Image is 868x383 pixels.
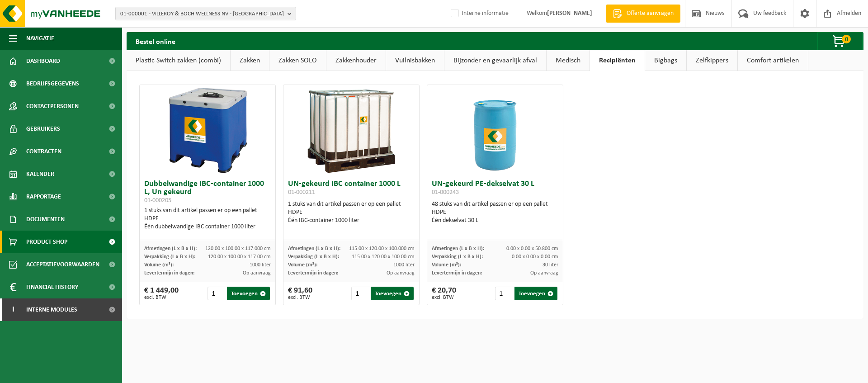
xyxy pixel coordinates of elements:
strong: [PERSON_NAME] [547,10,592,17]
div: HDPE [288,208,415,217]
span: Contactpersonen [26,95,79,118]
a: Plastic Switch zakken (combi) [127,50,230,71]
a: Bijzonder en gevaarlijk afval [444,50,546,71]
span: Levertermijn in dagen: [144,270,194,276]
h2: Bestel online [127,32,184,50]
span: excl. BTW [432,295,456,300]
input: 1 [495,287,514,300]
span: Afmetingen (L x B x H): [144,246,197,251]
button: 01-000001 - VILLEROY & BOCH WELLNESS NV - [GEOGRAPHIC_DATA] [115,7,296,20]
span: Verpakking (L x B x H): [288,254,339,260]
a: Zakkenhouder [326,50,386,71]
h3: UN-gekeurd IBC container 1000 L [288,180,415,198]
span: Volume (m³): [432,262,461,268]
span: 1000 liter [393,262,415,268]
span: 01-000243 [432,189,459,196]
a: Vuilnisbakken [386,50,444,71]
div: € 20,70 [432,287,456,300]
span: 120.00 x 100.00 x 117.00 cm [208,254,271,260]
a: Zelfkippers [687,50,737,71]
span: Financial History [26,276,78,298]
input: 1 [208,287,226,300]
span: Op aanvraag [387,270,415,276]
span: 30 liter [542,262,558,268]
span: Op aanvraag [243,270,271,276]
div: 48 stuks van dit artikel passen er op een pallet [432,200,558,225]
span: Verpakking (L x B x H): [432,254,483,260]
h3: UN-gekeurd PE-dekselvat 30 L [432,180,558,198]
span: Verpakking (L x B x H): [144,254,195,260]
span: Gebruikers [26,118,60,140]
a: Offerte aanvragen [606,5,680,23]
input: 1 [351,287,370,300]
a: Zakken [231,50,269,71]
span: Product Shop [26,231,67,253]
button: 0 [817,32,863,50]
span: excl. BTW [288,295,312,300]
span: Afmetingen (L x B x H): [432,246,484,251]
img: 01-000205 [162,85,253,175]
span: 01-000001 - VILLEROY & BOCH WELLNESS NV - [GEOGRAPHIC_DATA] [120,7,284,21]
a: Recipiënten [590,50,645,71]
div: Één dubbelwandige IBC container 1000 liter [144,223,271,231]
div: € 91,60 [288,287,312,300]
span: Offerte aanvragen [624,9,676,18]
span: 0.00 x 0.00 x 0.00 cm [512,254,558,260]
span: 115.00 x 120.00 x 100.00 cm [352,254,415,260]
a: Medisch [547,50,590,71]
a: Zakken SOLO [269,50,326,71]
span: excl. BTW [144,295,179,300]
span: Afmetingen (L x B x H): [288,246,340,251]
span: 0.00 x 0.00 x 50.800 cm [506,246,558,251]
span: Bedrijfsgegevens [26,72,79,95]
span: Navigatie [26,27,54,50]
span: Op aanvraag [530,270,558,276]
span: Volume (m³): [144,262,174,268]
div: 1 stuks van dit artikel passen er op een pallet [288,200,415,225]
span: 01-000205 [144,197,171,204]
span: 120.00 x 100.00 x 117.000 cm [205,246,271,251]
span: Documenten [26,208,65,231]
div: Één IBC-container 1000 liter [288,217,415,225]
h3: Dubbelwandige IBC-container 1000 L, Un gekeurd [144,180,271,204]
span: Kalender [26,163,54,185]
img: 01-000211 [306,85,396,175]
span: Rapportage [26,185,61,208]
span: Interne modules [26,298,77,321]
label: Interne informatie [449,7,509,20]
span: 1000 liter [250,262,271,268]
a: Bigbags [645,50,686,71]
span: Contracten [26,140,61,163]
div: 1 stuks van dit artikel passen er op een pallet [144,207,271,231]
span: Levertermijn in dagen: [288,270,338,276]
span: 115.00 x 120.00 x 100.000 cm [349,246,415,251]
div: HDPE [432,208,558,217]
span: Volume (m³): [288,262,317,268]
span: I [9,298,17,321]
span: Dashboard [26,50,60,72]
button: Toevoegen [371,287,414,300]
span: Acceptatievoorwaarden [26,253,99,276]
button: Toevoegen [227,287,270,300]
span: Levertermijn in dagen: [432,270,482,276]
div: Één dekselvat 30 L [432,217,558,225]
div: € 1 449,00 [144,287,179,300]
img: 01-000243 [450,85,540,175]
button: Toevoegen [514,287,557,300]
span: 01-000211 [288,189,315,196]
a: Comfort artikelen [738,50,808,71]
div: HDPE [144,215,271,223]
span: 0 [842,35,851,43]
